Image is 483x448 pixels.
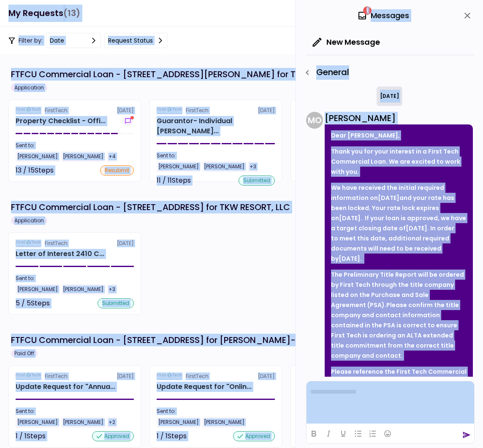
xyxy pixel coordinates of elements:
[16,116,106,126] div: Property Checklist - Office Retail 1402 Boone Street
[462,431,471,439] button: send
[16,372,41,380] img: Partner logo
[157,152,275,159] div: Sent to:
[351,428,365,440] button: Bullet list
[331,146,467,177] p: Thank you for your interest in a First Tech Commercial Loan. We are excited to work with you.
[16,165,54,175] div: 13 / 15 Steps
[45,372,68,380] div: FirstTech
[363,6,372,15] span: 1
[306,112,323,129] div: M O
[202,417,246,428] div: [PERSON_NAME]
[107,284,117,295] div: +3
[186,107,209,114] div: FirstTech
[307,381,474,424] iframe: Rich Text Area
[61,151,105,162] div: [PERSON_NAME]
[45,107,68,114] div: FirstTech
[157,417,201,428] div: [PERSON_NAME]
[239,175,275,186] div: submitted
[366,428,380,440] button: Numbered list
[157,431,187,441] div: 1 / 1 Steps
[16,240,41,247] img: Partner logo
[16,372,134,380] div: [DATE]
[16,275,134,282] div: Sent to:
[61,284,105,295] div: [PERSON_NAME]
[98,298,134,308] div: submitted
[16,298,50,308] div: 5 / 5 Steps
[8,33,168,48] div: Filter by:
[157,175,191,186] div: 11 / 11 Steps
[107,417,117,428] div: +2
[157,408,275,415] div: Sent to:
[378,194,399,202] strong: [DATE]
[306,31,387,53] button: New Message
[100,165,134,175] div: resubmit
[11,201,290,213] div: FTFCU Commercial Loan - [STREET_ADDRESS] for TKW RESORT, LLC
[380,428,395,440] button: Emojis
[406,224,427,232] strong: [DATE]
[11,349,38,358] div: Paid Off
[16,249,104,259] div: Letter of Interest 2410 Charleston Highway Cayce
[16,408,134,415] div: Sent to:
[357,9,409,22] div: Messages
[157,372,275,380] div: [DATE]
[331,301,459,360] strong: Please confirm the title company and contact information contained in the PSA is correct to ensur...
[336,428,350,440] button: Underline
[63,5,80,22] span: (13)
[157,161,201,172] div: [PERSON_NAME]
[16,107,134,114] div: [DATE]
[16,151,60,162] div: [PERSON_NAME]
[339,254,363,263] strong: [DATE].
[11,216,47,225] div: Application
[186,372,209,380] div: FirstTech
[331,130,467,140] p: Dear [PERSON_NAME],
[122,116,134,126] button: show-messages
[8,5,80,22] h1: My Requests
[46,33,101,48] button: date
[92,431,134,441] div: approved
[325,112,473,124] div: [PERSON_NAME]
[16,417,60,428] div: [PERSON_NAME]
[11,84,47,92] div: Application
[157,372,182,380] img: Partner logo
[339,214,365,222] strong: [DATE].
[294,200,309,215] button: Archive workflow
[157,116,275,136] div: Guarantor- Individual Tom White
[16,240,134,247] div: [DATE]
[50,36,64,45] div: date
[248,161,258,172] div: +3
[157,107,275,114] div: [DATE]
[307,428,321,440] button: Bold
[460,8,475,23] button: close
[300,65,475,80] div: General
[157,382,252,392] div: Update Request for "Online Services- Consent for Use of Electronic Signatures and Electronic Disc...
[16,284,60,295] div: [PERSON_NAME]
[16,431,46,441] div: 1 / 1 Steps
[107,151,117,162] div: +4
[16,107,41,114] img: Partner logo
[61,417,105,428] div: [PERSON_NAME]
[16,142,134,149] div: Sent to:
[16,382,115,392] div: Update Request for "Annual ERQ" for TOM WHITE-AUBURN, LLC Reporting Requirement - Single Tenant 2...
[45,240,68,247] div: FirstTech
[157,107,182,114] img: Partner logo
[11,68,361,81] div: FTFCU Commercial Loan - [STREET_ADDRESS][PERSON_NAME] for TKW RESORT, LLC
[233,431,275,441] div: approved
[11,334,347,346] div: FTFCU Commercial Loan - [STREET_ADDRESS] for [PERSON_NAME]-AUBURN, LLC
[377,86,402,106] div: [DATE]
[331,270,467,361] p: The Preliminary Title Report will be ordered by First Tech through the title company listed on th...
[331,183,467,264] p: We have received the initial required information on and your rate has been locked. Your rate loc...
[202,161,246,172] div: [PERSON_NAME]
[104,33,168,48] button: Request status
[321,428,336,440] button: Italic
